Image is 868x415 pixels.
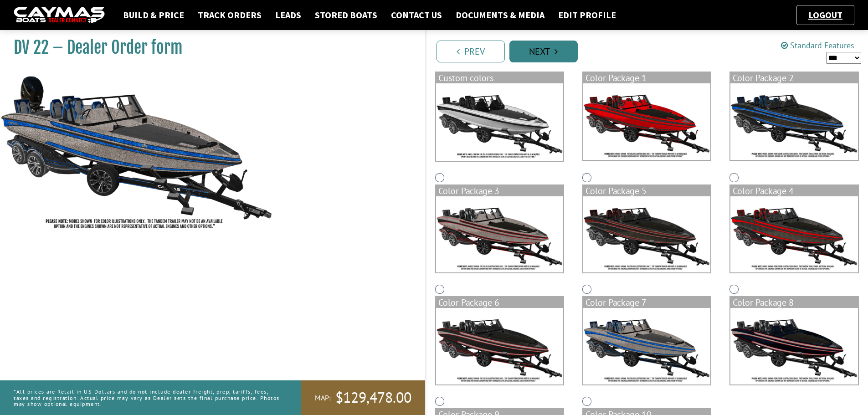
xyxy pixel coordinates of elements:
[583,83,710,160] img: color_package_362.png
[583,72,710,83] div: Color Package 1
[730,196,858,273] img: color_package_366.png
[730,297,858,308] div: Color Package 8
[730,83,858,160] img: color_package_363.png
[804,9,847,20] a: Logout
[386,9,447,21] a: Contact Us
[310,9,382,21] a: Stored Boats
[335,388,411,407] span: $129,478.00
[583,196,710,273] img: color_package_365.png
[730,308,858,384] img: color_package_369.png
[554,9,621,21] a: Edit Profile
[730,72,858,83] div: Color Package 2
[14,37,402,58] h1: DV 22 – Dealer Order form
[781,40,854,51] a: Standard Features
[583,185,710,196] div: Color Package 5
[193,9,266,21] a: Track Orders
[271,9,306,21] a: Leads
[436,297,563,308] div: Color Package 6
[315,393,331,403] span: MAP:
[436,196,563,273] img: color_package_364.png
[509,41,578,62] a: Next
[583,308,710,384] img: color_package_368.png
[436,72,563,83] div: Custom colors
[436,308,563,384] img: color_package_367.png
[14,384,281,411] p: *All prices are Retail in US Dollars and do not include dealer freight, prep, tariffs, fees, taxe...
[451,9,549,21] a: Documents & Media
[436,185,563,196] div: Color Package 3
[437,41,505,62] a: Prev
[118,9,189,21] a: Build & Price
[730,185,858,196] div: Color Package 4
[436,83,563,161] img: DV22-Base-Layer.png
[583,297,710,308] div: Color Package 7
[14,7,105,24] img: caymas-dealer-connect-2ed40d3bc7270c1d8d7ffb4b79bf05adc795679939227970def78ec6f6c03838.gif
[301,380,425,415] a: MAP:$129,478.00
